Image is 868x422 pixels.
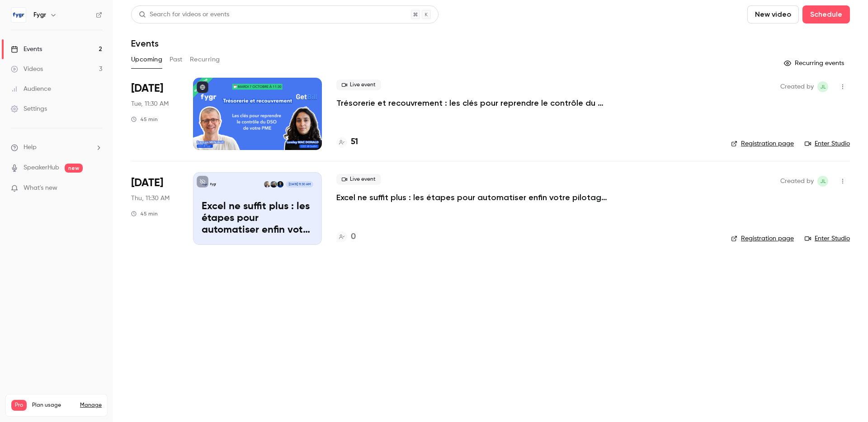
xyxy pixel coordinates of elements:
[805,139,850,148] a: Enter Studio
[277,181,283,188] img: François Menjaud
[820,176,826,187] span: Jl
[336,136,358,148] a: 51
[131,210,158,217] div: 45 min
[32,402,75,409] span: Plan usage
[817,81,828,92] span: Julie le Blanc
[11,84,51,94] div: Audience
[131,176,163,190] span: [DATE]
[802,5,850,23] button: Schedule
[131,52,162,67] button: Upcoming
[731,139,794,148] a: Registration page
[351,136,358,148] h4: 51
[131,194,170,203] span: Thu, 11:30 AM
[131,116,158,123] div: 45 min
[170,52,183,67] button: Past
[270,181,277,188] img: Jonathan Khalfa
[11,104,47,113] div: Settings
[80,402,102,409] a: Manage
[131,81,163,96] span: [DATE]
[336,231,356,243] a: 0
[747,5,799,23] button: New video
[24,183,57,193] span: What's new
[11,143,102,152] li: help-dropdown-opener
[65,164,83,173] span: new
[731,234,794,243] a: Registration page
[820,81,826,92] span: Jl
[91,184,102,192] iframe: Noticeable Trigger
[336,80,381,90] span: Live event
[780,56,850,70] button: Recurring events
[264,181,270,188] img: Thomas Gazquez
[11,8,26,22] img: Fygr
[131,38,159,49] h1: Events
[817,176,828,187] span: Julie le Blanc
[780,176,814,187] span: Created by
[336,192,608,203] a: Excel ne suffit plus : les étapes pour automatiser enfin votre pilotage financier.
[131,99,169,108] span: Tue, 11:30 AM
[351,231,356,243] h4: 0
[11,45,42,54] div: Events
[131,78,179,150] div: Oct 7 Tue, 11:30 AM (Europe/Paris)
[780,81,814,92] span: Created by
[24,143,37,152] span: Help
[210,182,216,187] p: Fygr
[11,400,27,411] span: Pro
[190,52,220,67] button: Recurring
[336,174,381,185] span: Live event
[139,10,229,19] div: Search for videos or events
[286,181,313,188] span: [DATE] 11:30 AM
[805,234,850,243] a: Enter Studio
[193,172,322,244] a: Excel ne suffit plus : les étapes pour automatiser enfin votre pilotage financier.FygrFrançois Me...
[24,163,59,173] a: SpeakerHub
[11,65,43,74] div: Videos
[336,98,608,108] a: Trésorerie et recouvrement : les clés pour reprendre le contrôle du DSO de votre PME
[33,10,46,19] h6: Fygr
[131,172,179,244] div: Oct 23 Thu, 11:30 AM (Europe/Paris)
[202,201,313,236] p: Excel ne suffit plus : les étapes pour automatiser enfin votre pilotage financier.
